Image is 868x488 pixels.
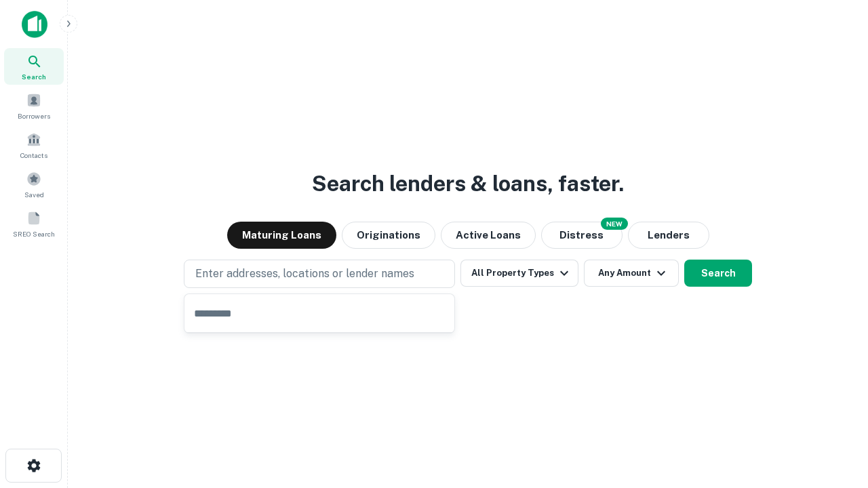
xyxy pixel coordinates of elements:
button: Originations [342,222,435,249]
iframe: Chat Widget [800,380,868,445]
span: Saved [24,189,44,200]
button: All Property Types [460,260,578,287]
button: Search [684,260,752,287]
button: Lenders [628,222,709,249]
span: SREO Search [13,228,55,239]
button: Maturing Loans [227,222,336,249]
a: Contacts [4,127,64,163]
a: SREO Search [4,205,64,242]
span: Borrowers [18,110,50,121]
div: NEW [601,218,628,230]
h3: Search lenders & loans, faster. [312,167,624,200]
p: Enter addresses, locations or lender names [195,266,414,282]
span: Contacts [20,150,47,161]
a: Borrowers [4,87,64,124]
a: Search [4,48,64,85]
button: Enter addresses, locations or lender names [184,260,455,288]
img: capitalize-icon.png [22,11,47,38]
button: Search distressed loans with lien and other non-mortgage details. [541,222,623,249]
span: Search [22,71,46,82]
a: Saved [4,166,64,203]
button: Active Loans [441,222,536,249]
button: Any Amount [584,260,679,287]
